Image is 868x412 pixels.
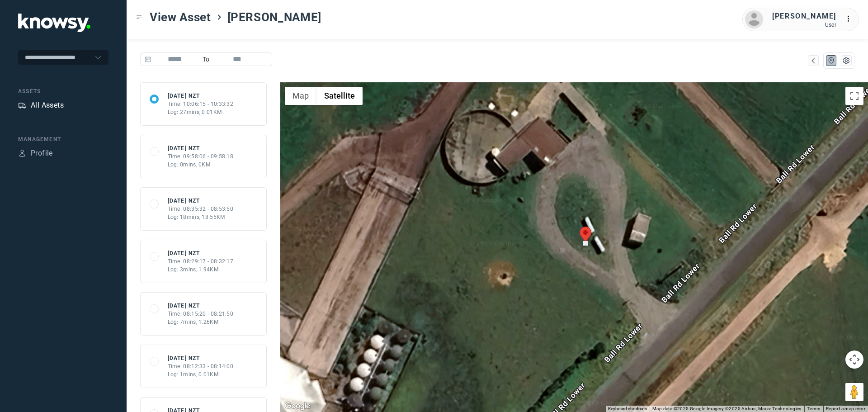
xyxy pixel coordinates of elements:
button: Keyboard shortcuts [608,406,647,412]
a: Terms (opens in new tab) [807,406,821,411]
button: Map camera controls [845,350,863,369]
div: [DATE] NZT [168,302,234,310]
a: AssetsAll Assets [18,100,64,111]
span: To [199,52,213,66]
a: Report a map error [826,406,865,411]
div: Map [809,57,817,65]
button: Toggle fullscreen view [845,87,863,105]
div: : [845,14,856,24]
div: : [845,14,856,26]
div: Profile [18,149,26,157]
button: Drag Pegman onto the map to open Street View [845,383,863,401]
span: [PERSON_NAME] [227,9,321,25]
div: [DATE] NZT [168,92,234,100]
a: Open this area in Google Maps (opens a new window) [283,400,312,412]
div: Time: 08:12:33 - 08:14:00 [168,362,234,370]
div: Log: 0mins, 0KM [168,161,234,169]
div: Time: 10:06:15 - 10:33:32 [168,100,234,108]
img: Google [283,400,312,412]
div: List [842,57,850,65]
div: Assets [18,87,108,95]
div: Time: 08:35:32 - 08:53:50 [168,205,234,213]
div: Log: 1mins, 0.01KM [168,370,234,379]
img: Application Logo [18,14,90,32]
div: Log: 3mins, 1.94KM [168,265,234,274]
div: All Assets [31,100,64,111]
div: Profile [31,148,53,159]
div: Log: 27mins, 0.01KM [168,108,234,116]
div: > [216,14,223,21]
div: Log: 7mins, 1.26KM [168,318,234,326]
a: ProfileProfile [18,148,53,159]
div: Time: 08:15:20 - 08:21:50 [168,310,234,318]
div: Time: 09:58:06 - 09:58:18 [168,152,234,161]
div: Log: 18mins, 18.55KM [168,213,234,221]
div: Time: 08:29:17 - 08:32:17 [168,257,234,265]
button: Show street map [285,87,316,105]
div: User [772,22,836,28]
div: Management [18,135,108,143]
div: [DATE] NZT [168,144,234,152]
div: [PERSON_NAME] [772,11,836,22]
div: [DATE] NZT [168,354,234,362]
img: avatar.png [745,10,763,28]
div: Toggle Menu [136,14,142,20]
span: Map data ©2025 Google Imagery ©2025 Airbus, Maxar Technologies [652,406,802,411]
div: [DATE] NZT [168,249,234,257]
div: [DATE] NZT [168,197,234,205]
button: Show satellite imagery [316,87,363,105]
span: View Asset [150,9,211,25]
div: Map [827,57,835,65]
tspan: ... [846,15,855,22]
div: Assets [18,101,26,109]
